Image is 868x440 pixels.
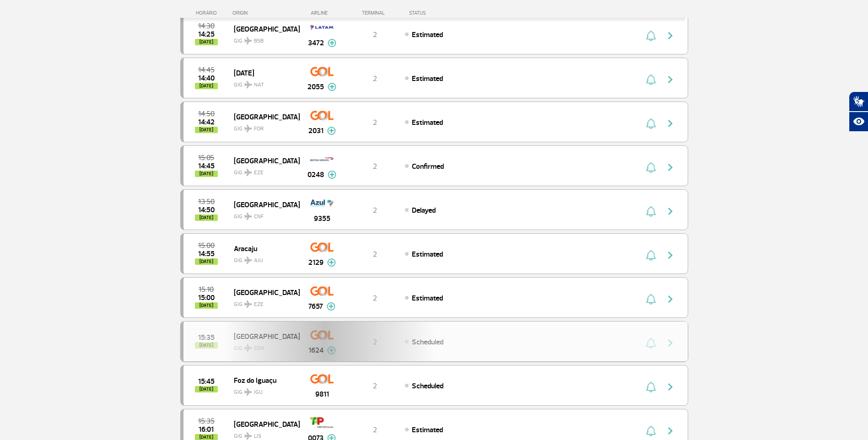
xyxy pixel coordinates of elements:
img: seta-direita-painel-voo.svg [665,30,676,41]
span: Estimated [412,74,443,83]
span: 3472 [308,38,324,48]
span: 2025-09-30 14:55:00 [198,251,215,257]
span: [DATE] [195,39,218,45]
span: EZE [254,300,264,309]
span: 2025-09-30 13:50:00 [198,199,215,205]
span: Scheduled [412,381,443,391]
span: [GEOGRAPHIC_DATA] [234,111,292,123]
span: 9355 [314,213,330,224]
span: Aracaju [234,242,292,254]
img: sino-painel-voo.svg [646,118,656,129]
img: destiny_airplane.svg [244,257,252,264]
img: sino-painel-voo.svg [646,294,656,305]
span: GIG [234,383,292,397]
img: destiny_airplane.svg [244,37,252,44]
span: 2055 [307,81,324,92]
span: 2025-09-30 15:35:00 [198,418,215,424]
div: Plugin de acessibilidade da Hand Talk. [849,91,868,132]
span: 2 [373,30,377,39]
span: [DATE] [195,302,218,309]
span: Estimated [412,294,443,303]
div: STATUS [404,10,479,16]
img: destiny_airplane.svg [244,432,252,440]
img: seta-direita-painel-voo.svg [665,381,676,392]
img: sino-painel-voo.svg [646,74,656,85]
span: GIG [234,120,292,133]
div: HORÁRIO [183,10,233,16]
span: GIG [234,252,292,265]
div: ORIGIN [232,10,299,16]
img: destiny_airplane.svg [244,125,252,132]
span: 2 [373,294,377,303]
span: [GEOGRAPHIC_DATA] [234,418,292,430]
span: 2025-09-30 14:50:00 [198,207,215,213]
span: 7657 [308,301,323,312]
span: 2025-09-30 15:00:00 [198,242,215,249]
span: 2025-09-30 15:45:00 [198,378,215,385]
span: 2025-09-30 14:45:00 [198,163,215,169]
span: [GEOGRAPHIC_DATA] [234,286,292,298]
span: 2025-09-30 14:40:00 [198,75,215,81]
img: sino-painel-voo.svg [646,250,656,261]
span: 2 [373,381,377,391]
img: sino-painel-voo.svg [646,425,656,436]
span: 2025-09-30 14:50:00 [198,111,215,117]
span: [DATE] [195,386,218,392]
img: destiny_airplane.svg [244,388,252,396]
img: seta-direita-painel-voo.svg [665,118,676,129]
span: Foz do Iguaçu [234,374,292,386]
span: CNF [254,213,264,221]
img: seta-direita-painel-voo.svg [665,74,676,85]
img: seta-direita-painel-voo.svg [665,425,676,436]
img: destiny_airplane.svg [244,81,252,88]
span: [DATE] [195,171,218,177]
span: 2 [373,162,377,171]
span: [DATE] [234,67,292,79]
img: mais-info-painel-voo.svg [327,127,336,135]
img: mais-info-painel-voo.svg [327,258,336,267]
span: 2025-09-30 14:42:00 [198,119,215,125]
img: seta-direita-painel-voo.svg [665,162,676,173]
img: seta-direita-painel-voo.svg [665,206,676,217]
img: mais-info-painel-voo.svg [327,302,335,311]
span: [GEOGRAPHIC_DATA] [234,23,292,35]
span: 2 [373,206,377,215]
span: GIG [234,295,292,309]
span: 2 [373,425,377,435]
img: mais-info-painel-voo.svg [328,83,336,91]
img: mais-info-painel-voo.svg [328,171,336,179]
div: TERMINAL [345,10,404,16]
span: IGU [254,388,263,397]
span: 2025-09-30 15:10:00 [199,286,214,293]
span: 2025-09-30 15:05:00 [198,155,214,161]
span: [GEOGRAPHIC_DATA] [234,155,292,166]
span: 2025-09-30 16:01:00 [199,426,214,433]
span: 2129 [308,257,323,268]
span: [GEOGRAPHIC_DATA] [234,199,292,210]
img: sino-painel-voo.svg [646,162,656,173]
span: 2 [373,250,377,259]
span: AJU [254,257,263,265]
img: seta-direita-painel-voo.svg [665,294,676,305]
img: destiny_airplane.svg [244,169,252,176]
img: mais-info-painel-voo.svg [328,39,336,47]
span: 2 [373,118,377,127]
span: 0248 [307,169,324,180]
img: destiny_airplane.svg [244,213,252,220]
span: 2025-09-30 15:00:00 [198,295,215,301]
span: [DATE] [195,127,218,133]
span: Confirmed [412,162,444,171]
span: [DATE] [195,83,218,89]
span: 2031 [308,125,323,136]
span: GIG [234,32,292,45]
img: seta-direita-painel-voo.svg [665,250,676,261]
span: GIG [234,164,292,177]
div: AIRLINE [299,10,345,16]
img: sino-painel-voo.svg [646,206,656,217]
button: Abrir recursos assistivos. [849,112,868,132]
span: FOR [254,125,264,133]
span: 2025-09-30 14:25:00 [198,31,215,38]
button: Abrir tradutor de língua de sinais. [849,91,868,112]
img: sino-painel-voo.svg [646,381,656,392]
span: 2025-09-30 14:30:00 [198,23,215,29]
